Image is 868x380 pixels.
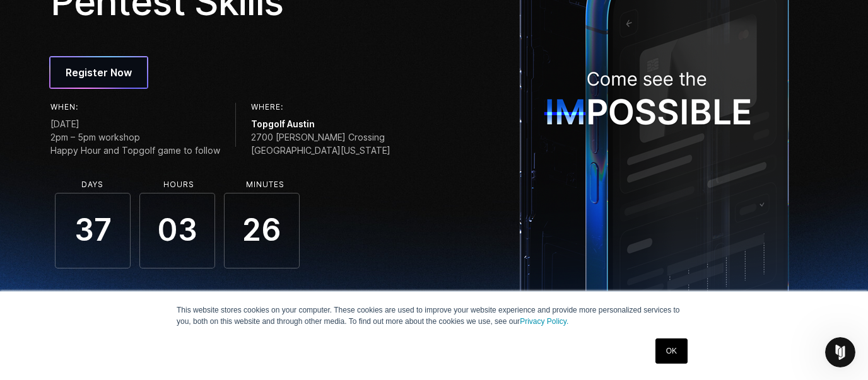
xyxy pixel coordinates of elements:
[141,180,216,189] li: Hours
[520,317,568,326] a: Privacy Policy.
[224,193,300,268] span: 26
[251,130,390,157] span: 2700 [PERSON_NAME] Crossing [GEOGRAPHIC_DATA][US_STATE]
[50,130,220,157] span: 2pm – 5pm workshop Happy Hour and Topgolf game to follow
[825,337,855,367] iframe: Intercom live chat
[177,304,691,327] p: This website stores cookies on your computer. These cookies are used to improve your website expe...
[66,65,132,80] span: Register Now
[251,103,390,112] h6: Where:
[139,193,215,268] span: 03
[655,338,688,364] a: OK
[227,180,303,189] li: Minutes
[54,180,130,189] li: Days
[251,117,390,130] span: Topgolf Austin
[50,117,220,130] span: [DATE]
[50,103,220,112] h6: When:
[50,57,147,88] a: Register Now
[55,193,131,268] span: 37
